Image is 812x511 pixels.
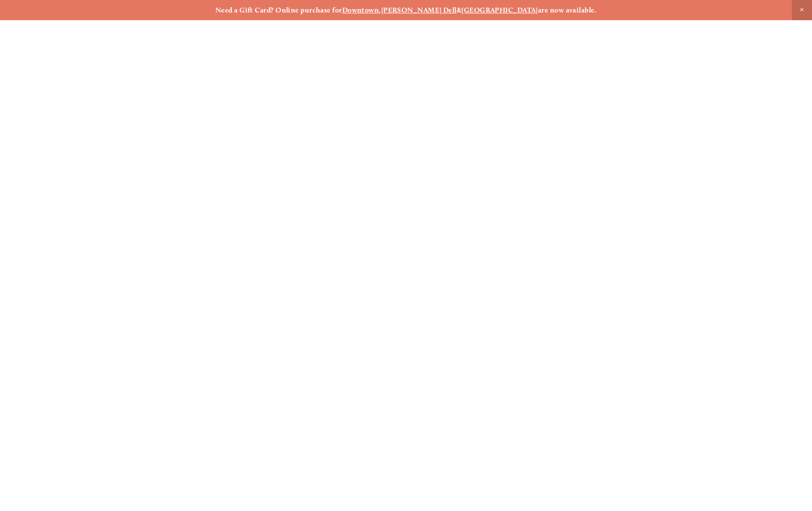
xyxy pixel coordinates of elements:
strong: , [379,6,381,14]
a: [PERSON_NAME] Dell [381,6,457,14]
strong: are now available. [538,6,597,14]
a: Downtown [342,6,379,14]
strong: & [457,6,462,14]
strong: Need a Gift Card? Online purchase for [215,6,342,14]
a: [GEOGRAPHIC_DATA] [462,6,538,14]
